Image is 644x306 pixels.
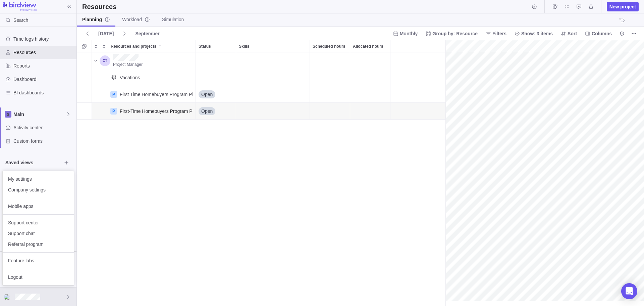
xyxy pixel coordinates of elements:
a: My settings [3,174,74,184]
div: Chris Tucker [4,293,12,301]
a: Feature labs [3,255,74,266]
span: My settings [8,176,68,182]
span: Referral program [8,241,68,248]
a: Support chat [3,228,74,239]
a: Mobile apps [3,201,74,212]
span: Logout [8,274,68,280]
span: Support center [8,219,68,226]
span: Mobile apps [8,203,68,210]
img: Show [4,294,12,300]
span: Company settings [8,186,68,193]
span: Support chat [8,230,68,237]
a: Support center [3,217,74,228]
a: Company settings [3,184,74,195]
span: Feature labs [8,257,68,264]
a: Referral program [3,239,74,250]
a: Logout [3,272,74,282]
